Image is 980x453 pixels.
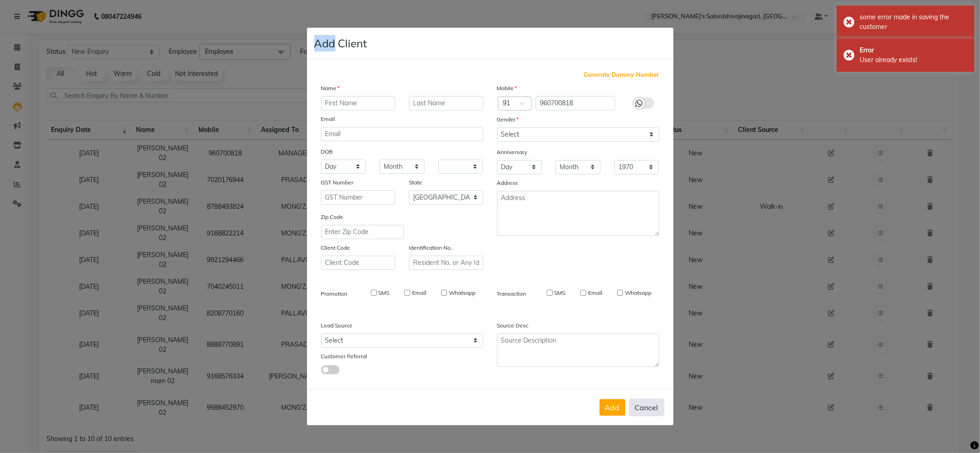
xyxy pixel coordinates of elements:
label: Source Desc [497,321,529,330]
label: Lead Source [321,321,353,330]
label: Email [321,115,335,123]
label: Address [497,179,518,187]
label: Whatsapp [449,289,476,297]
input: First Name [321,96,396,110]
input: Email [321,127,483,141]
label: Zip Code [321,213,344,221]
input: Client Code [321,256,396,270]
label: Customer Referral [321,352,368,361]
div: User already exists! [860,55,968,65]
input: Resident No. or Any Id [409,256,483,270]
label: Gender [497,115,519,124]
button: Add [600,399,625,416]
input: GST Number [321,190,396,205]
label: Name [321,84,340,92]
label: State [409,178,422,187]
input: Enter Zip Code [321,225,404,239]
label: Mobile [497,84,517,92]
label: Email [412,289,426,297]
label: Identification No. [409,244,452,252]
input: Last Name [409,96,483,110]
h4: Add Client [314,35,367,52]
label: DOB [321,148,333,156]
label: Email [588,289,602,297]
button: Cancel [629,399,664,416]
div: Error [860,46,968,55]
label: Whatsapp [625,289,651,297]
label: Anniversary [497,148,527,156]
label: GST Number [321,178,354,187]
label: SMS [555,289,566,297]
label: Client Code [321,244,351,252]
input: Mobile [536,96,615,110]
label: Promotion [321,290,348,298]
span: Generate Dummy Number [584,70,659,80]
label: Transaction [497,290,527,298]
label: SMS [379,289,390,297]
div: some error made in saving the customer [860,12,968,32]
